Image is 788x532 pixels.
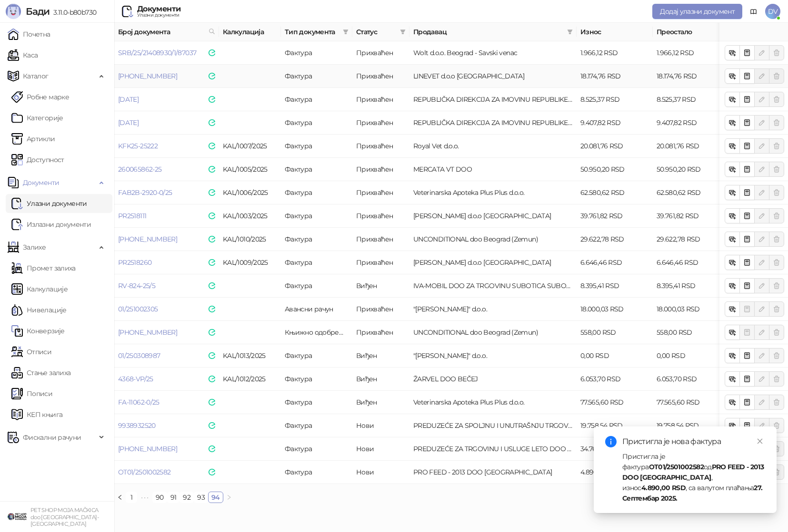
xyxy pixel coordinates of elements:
[653,158,729,181] td: 50.950,20 RSD
[577,391,653,414] td: 77.565,60 RSD
[577,298,653,321] td: 18.000,03 RSD
[281,298,352,321] td: Авансни рачун
[577,321,653,344] td: 558,00 RSD
[409,158,577,181] td: MERCATA VT DOO
[757,438,763,445] span: close
[352,391,409,414] td: Виђен
[114,492,126,503] button: left
[653,368,729,391] td: 6.053,70 RSD
[209,469,215,475] img: e-Faktura
[11,384,52,403] a: Пописи
[281,461,352,484] td: Фактура
[653,344,729,368] td: 0,00 RSD
[118,142,158,150] a: KFK25-25222
[209,329,215,336] img: e-Faktura
[409,135,577,158] td: Royal Vet d.o.o.
[352,414,409,437] td: Нови
[409,344,577,368] td: "PREMIL" d.o.o.
[577,414,653,437] td: 19.758,54 RSD
[409,88,577,111] td: REPUBLIČKA DIREKCIJA ZA IMOVINU REPUBLIKE SRBIJE
[577,368,653,391] td: 6.053,70 RSD
[281,204,352,228] td: Фактура
[219,158,281,181] td: KAL/1005/2025
[11,321,65,340] a: Конверзије
[352,65,409,88] td: Прихваћен
[409,414,577,437] td: PREDUZEĆE ZA SPOLJNU I UNUTRAŠNJU TRGOVINU I USLUGE NELT CO. DOO DOBANOVCI
[352,111,409,135] td: Прихваћен
[137,492,152,503] li: Претходних 5 Страна
[11,108,63,127] a: Категорије
[409,228,577,251] td: UNCONDITIONAL doo Beograd (Zemun)
[409,204,577,228] td: Marlo Farma d.o.o BEOGRAD
[209,49,215,56] img: e-Faktura
[285,27,339,37] span: Тип документа
[209,399,215,406] img: e-Faktura
[26,6,50,17] span: Бади
[6,4,21,19] img: Logo
[209,306,215,312] img: e-Faktura
[122,6,133,17] img: Ulazni dokumenti
[641,484,686,492] strong: 4.890,00 RSD
[209,352,215,359] img: e-Faktura
[118,118,139,127] a: [DATE]
[352,251,409,274] td: Прихваћен
[219,204,281,228] td: KAL/1003/2025
[343,29,349,35] span: filter
[219,251,281,274] td: KAL/1009/2025
[168,492,180,503] a: 91
[209,73,215,79] img: e-Faktura
[653,391,729,414] td: 77.565,60 RSD
[209,445,215,452] img: e-Faktura
[117,494,123,500] span: left
[152,492,167,503] li: 90
[8,507,27,526] img: 64x64-companyLogo-9f44b8df-f022-41eb-b7d6-300ad218de09.png
[209,376,215,382] img: e-Faktura
[209,492,223,503] a: 94
[126,492,137,503] a: 1
[622,436,765,447] div: Пристигла је нова фактура
[352,437,409,461] td: Нови
[577,461,653,484] td: 4.890,00 RSD
[118,421,156,430] a: 9938932520
[281,158,352,181] td: Фактура
[409,41,577,65] td: Wolt d.o.o. Beograd - Savski venac
[746,4,761,19] a: Документација
[11,194,87,213] a: Ulazni dokumentiУлазни документи
[219,368,281,391] td: KAL/1012/2025
[352,321,409,344] td: Прихваћен
[194,492,208,503] li: 93
[281,414,352,437] td: Фактура
[180,492,193,503] a: 92
[23,238,46,257] span: Залихе
[281,274,352,298] td: Фактура
[409,391,577,414] td: Veterinarska Apoteka Plus Plus d.o.o.
[352,41,409,65] td: Прихваћен
[226,494,232,500] span: right
[118,468,170,476] a: OT01/2501002582
[11,259,76,278] a: Промет залиха
[23,428,81,447] span: Фискални рачуни
[8,46,38,65] a: Каса
[653,274,729,298] td: 8.395,41 RSD
[118,95,139,104] a: [DATE]
[577,41,653,65] td: 1.966,12 RSD
[409,321,577,344] td: UNCONDITIONAL doo Beograd (Zemun)
[577,88,653,111] td: 8.525,37 RSD
[118,27,205,37] span: Број документа
[653,88,729,111] td: 8.525,37 RSD
[413,27,563,37] span: Продавац
[118,235,177,243] a: [PHONE_NUMBER]
[137,492,152,503] span: •••
[118,72,177,80] a: [PHONE_NUMBER]
[281,321,352,344] td: Књижно одобрење
[577,111,653,135] td: 9.407,82 RSD
[653,298,729,321] td: 18.000,03 RSD
[11,87,69,106] a: Робне марке
[219,228,281,251] td: KAL/1010/2025
[281,228,352,251] td: Фактура
[653,23,729,41] th: Преостало
[356,27,396,37] span: Статус
[409,251,577,274] td: Marlo Farma d.o.o BEOGRAD
[118,398,160,406] a: FA-11062-0/25
[341,25,350,39] span: filter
